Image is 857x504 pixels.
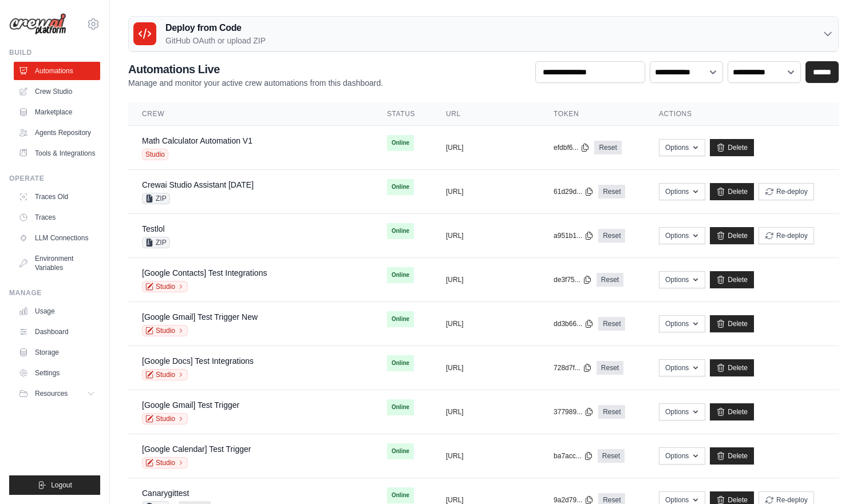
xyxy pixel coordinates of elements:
[142,268,267,277] a: [Google Contacts] Test Integrations
[659,315,705,332] button: Options
[14,229,100,247] a: LLM Connections
[710,183,754,200] a: Delete
[14,208,100,227] a: Traces
[554,143,590,152] button: efdbf6...
[14,364,100,382] a: Settings
[14,302,100,320] a: Usage
[554,451,593,461] button: ba7acc...
[710,403,754,420] a: Delete
[554,187,594,196] button: 61d29d...
[598,317,625,331] a: Reset
[142,325,188,336] a: Studio
[387,267,414,283] span: Online
[35,389,68,398] span: Resources
[14,124,100,142] a: Agents Repository
[14,384,100,403] button: Resources
[645,102,839,126] th: Actions
[387,443,414,459] span: Online
[659,447,705,465] button: Options
[659,227,705,244] button: Options
[142,400,239,410] a: [Google Gmail] Test Trigger
[9,475,100,495] button: Logout
[759,183,814,200] button: Re-deploy
[373,102,432,126] th: Status
[594,141,621,154] a: Reset
[710,227,754,244] a: Delete
[128,61,383,77] h2: Automations Live
[759,227,814,244] button: Re-deploy
[14,188,100,206] a: Traces Old
[14,323,100,341] a: Dashboard
[597,361,623,375] a: Reset
[128,102,373,126] th: Crew
[554,363,592,372] button: 728d7f...
[554,231,594,240] button: a951b1...
[387,399,414,415] span: Online
[14,144,100,162] a: Tools & Integrations
[598,405,625,419] a: Reset
[51,481,72,490] span: Logout
[142,356,254,366] a: [Google Docs] Test Integrations
[142,369,188,380] a: Studio
[142,457,188,469] a: Studio
[387,179,414,195] span: Online
[14,249,100,277] a: Environment Variables
[540,102,645,126] th: Token
[14,62,100,80] a: Automations
[9,48,100,57] div: Build
[142,136,252,145] a: Math Calculator Automation V1
[142,312,258,322] a: [Google Gmail] Test Trigger New
[710,315,754,332] a: Delete
[142,224,165,233] a: Testlol
[387,311,414,327] span: Online
[9,13,66,35] img: Logo
[142,413,188,424] a: Studio
[598,449,625,463] a: Reset
[710,447,754,465] a: Delete
[128,77,383,89] p: Manage and monitor your active crew automations from this dashboard.
[659,403,705,420] button: Options
[165,21,266,35] h3: Deploy from Code
[710,139,754,156] a: Delete
[598,185,625,199] a: Reset
[659,139,705,156] button: Options
[554,319,594,328] button: dd3b66...
[142,149,168,160] span: Studio
[9,288,100,297] div: Manage
[142,237,170,248] span: ZIP
[142,489,189,498] a: Canarygittest
[554,407,594,416] button: 377989...
[597,273,623,287] a: Reset
[387,355,414,371] span: Online
[142,193,170,204] span: ZIP
[387,223,414,239] span: Online
[142,180,254,189] a: Crewai Studio Assistant [DATE]
[165,35,266,46] p: GitHub OAuth or upload ZIP
[554,275,592,284] button: de3f75...
[598,229,625,243] a: Reset
[387,487,414,503] span: Online
[659,183,705,200] button: Options
[710,359,754,376] a: Delete
[387,135,414,151] span: Online
[14,82,100,101] a: Crew Studio
[142,281,188,292] a: Studio
[659,359,705,376] button: Options
[432,102,540,126] th: URL
[142,445,251,454] a: [Google Calendar] Test Trigger
[710,271,754,288] a: Delete
[9,174,100,183] div: Operate
[14,343,100,362] a: Storage
[14,103,100,121] a: Marketplace
[659,271,705,288] button: Options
